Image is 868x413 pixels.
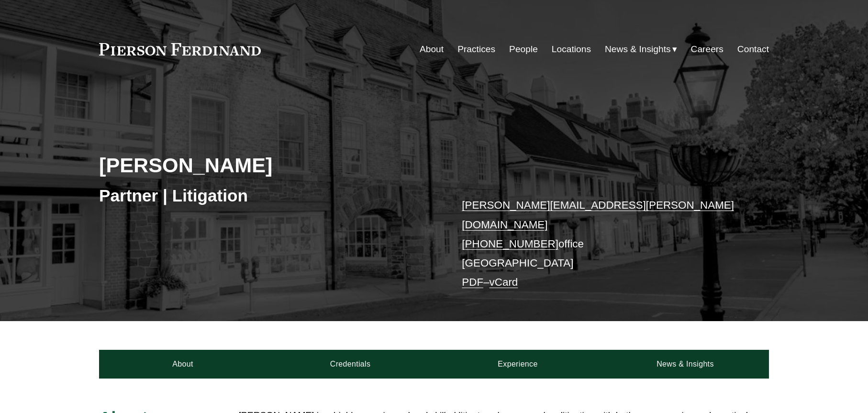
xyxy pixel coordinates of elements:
[462,276,483,288] a: PDF
[462,199,734,230] a: [PERSON_NAME][EMAIL_ADDRESS][PERSON_NAME][DOMAIN_NAME]
[601,350,769,379] a: News & Insights
[737,40,769,58] a: Contact
[267,350,434,379] a: Credentials
[490,276,518,288] a: vCard
[99,350,267,379] a: About
[420,40,444,58] a: About
[605,41,671,58] span: News & Insights
[462,238,558,250] a: [PHONE_NUMBER]
[99,185,434,206] h3: Partner | Litigation
[605,40,677,58] a: folder dropdown
[509,40,538,58] a: People
[462,196,741,292] p: office [GEOGRAPHIC_DATA] –
[552,40,591,58] a: Locations
[457,40,495,58] a: Practices
[434,350,601,379] a: Experience
[99,153,434,178] h2: [PERSON_NAME]
[691,40,723,58] a: Careers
